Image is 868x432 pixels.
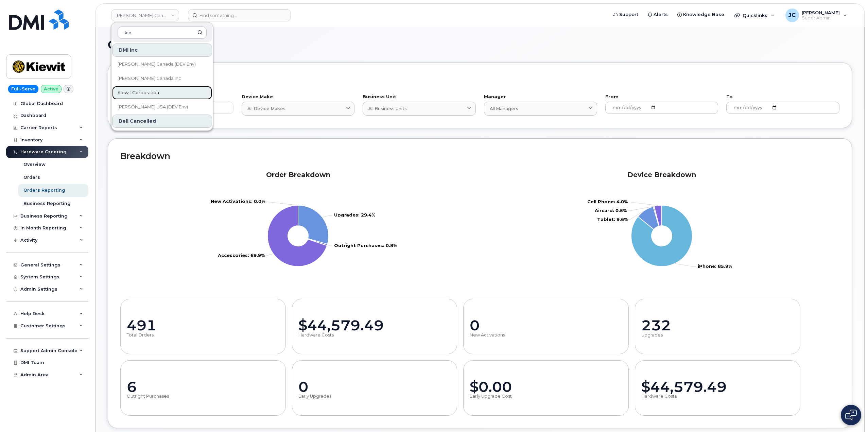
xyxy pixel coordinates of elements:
[112,115,212,128] div: Bell Cancelled
[334,212,375,218] tspan: Upgrades: 29.4%
[218,253,265,258] tspan: Accessories: 69.9%
[470,332,622,338] div: New Activations
[120,171,476,179] h2: Order Breakdown
[334,243,397,248] tspan: Outright Purchases: 0.8%
[587,199,732,269] g: Chart
[120,75,839,85] h2: Filters
[112,100,212,114] a: [PERSON_NAME] USA (DEV Env)
[641,317,794,333] div: 232
[211,198,397,266] g: Series
[298,379,451,395] div: 0
[118,89,159,96] span: Kiewit Corporation
[118,61,196,68] span: [PERSON_NAME] Canada (DEV Env)
[641,394,794,399] div: Hardware Costs
[118,75,181,82] span: [PERSON_NAME] Canada Inc
[641,332,794,338] div: Upgrades
[605,95,718,99] label: From
[641,379,794,395] div: $44,579.49
[127,379,279,395] div: 6
[242,102,355,116] a: All Device Makes
[247,105,285,112] span: All Device Makes
[298,317,451,333] div: $44,579.49
[298,332,451,338] div: Hardware Costs
[490,105,518,112] span: All Managers
[211,198,265,204] tspan: New Activations: 0.0%
[120,151,839,161] h2: Breakdown
[363,95,476,99] label: Business Unit
[597,217,628,222] tspan: Tablet: 9.6%
[587,199,628,204] tspan: Cell Phone: 4.0%
[127,317,279,333] div: 491
[298,394,451,399] div: Early Upgrades
[363,102,476,116] a: All Business Units
[118,27,207,39] input: Search
[242,95,355,99] label: Device Make
[845,410,857,420] img: Open chat
[112,44,212,57] div: DMI Inc
[470,317,622,333] div: 0
[112,57,212,71] a: [PERSON_NAME] Canada (DEV Env)
[112,86,212,100] a: Kiewit Corporation
[484,95,597,99] label: Manager
[112,72,212,85] a: [PERSON_NAME] Canada Inc
[368,105,407,112] span: All Business Units
[108,40,206,50] span: Orders Reporting
[470,394,622,399] div: Early Upgrade Cost
[587,199,732,269] g: Series
[470,379,622,395] div: $0.00
[127,332,279,338] div: Total Orders
[594,208,627,213] tspan: Aircard: 0.5%
[211,198,397,266] g: Chart
[484,102,597,116] a: All Managers
[726,95,839,99] label: To
[698,263,732,269] tspan: iPhone: 85.9%
[484,171,839,179] h2: Device Breakdown
[118,104,188,110] span: [PERSON_NAME] USA (DEV Env)
[127,394,279,399] div: Outright Purchases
